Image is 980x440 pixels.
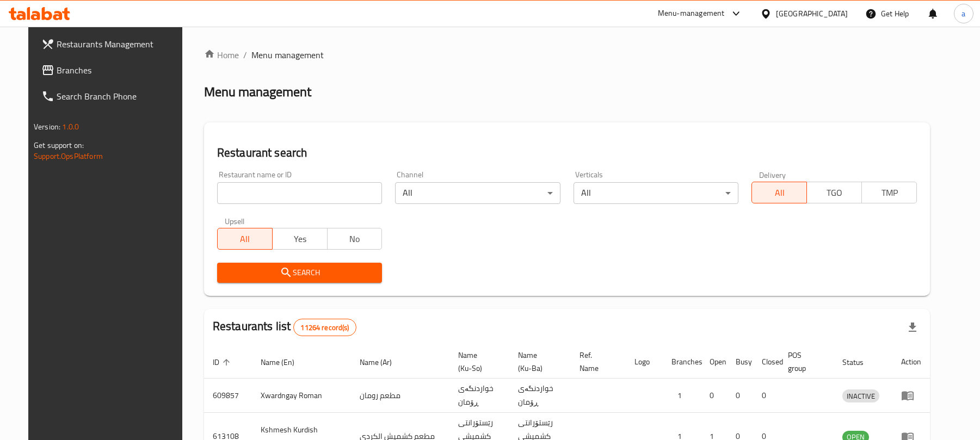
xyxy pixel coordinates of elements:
[277,231,323,247] span: Yes
[204,83,311,101] h2: Menu management
[213,356,233,369] span: ID
[776,8,848,20] div: [GEOGRAPHIC_DATA]
[217,182,383,204] input: Search for restaurant name or ID..
[626,345,663,379] th: Logo
[901,389,921,402] div: Menu
[806,182,862,203] button: TGO
[866,185,913,201] span: TMP
[272,228,328,250] button: Yes
[701,379,727,413] td: 0
[574,182,739,204] div: All
[33,83,192,109] a: Search Branch Phone
[294,323,355,333] span: 11264 record(s)
[658,7,725,20] div: Menu-management
[332,231,378,247] span: No
[327,228,383,250] button: No
[663,379,701,413] td: 1
[34,149,103,163] a: Support.OpsPlatform
[892,345,930,379] th: Action
[360,356,406,369] span: Name (Ar)
[961,8,965,20] span: a
[204,379,252,413] td: 609857
[899,314,926,340] div: Export file
[811,185,858,201] span: TGO
[449,379,509,413] td: خواردنگەی ڕۆمان
[222,231,268,247] span: All
[756,185,803,201] span: All
[580,349,613,375] span: Ref. Name
[226,266,374,280] span: Search
[62,120,79,134] span: 1.0.0
[788,349,821,375] span: POS group
[33,57,192,83] a: Branches
[213,318,356,336] h2: Restaurants list
[509,379,571,413] td: خواردنگەی ڕۆمان
[842,356,878,369] span: Status
[351,379,449,413] td: مطعم رومان
[217,228,273,250] button: All
[293,319,356,336] div: Total records count
[217,145,917,161] h2: Restaurant search
[842,390,879,402] span: INACTIVE
[753,345,779,379] th: Closed
[727,345,753,379] th: Busy
[727,379,753,413] td: 0
[33,31,192,57] a: Restaurants Management
[34,120,60,134] span: Version:
[251,48,324,61] span: Menu management
[751,182,807,203] button: All
[217,263,383,283] button: Search
[204,48,239,61] a: Home
[204,48,930,61] nav: breadcrumb
[57,90,183,103] span: Search Branch Phone
[34,138,84,152] span: Get support on:
[395,182,560,204] div: All
[225,217,245,225] label: Upsell
[518,349,558,375] span: Name (Ku-Ba)
[261,356,309,369] span: Name (En)
[57,38,183,51] span: Restaurants Management
[842,389,879,402] div: INACTIVE
[458,349,496,375] span: Name (Ku-So)
[252,379,351,413] td: Xwardngay Roman
[57,64,183,77] span: Branches
[243,48,247,61] li: /
[759,171,786,178] label: Delivery
[753,379,779,413] td: 0
[861,182,917,203] button: TMP
[663,345,701,379] th: Branches
[701,345,727,379] th: Open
